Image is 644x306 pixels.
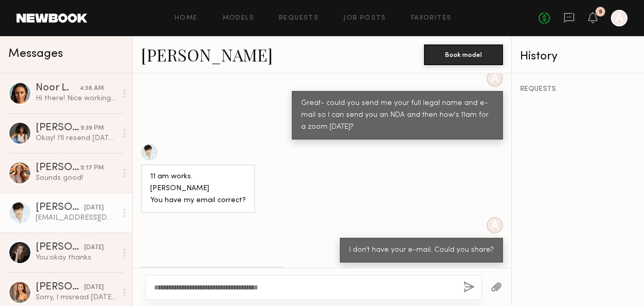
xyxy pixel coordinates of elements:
a: Models [223,15,254,22]
a: Requests [279,15,319,22]
div: [PERSON_NAME] [36,242,84,253]
div: Hi there! Nice working with you as well. It’s not giving me an option to edit it in the app - wou... [36,94,117,103]
div: [DATE] [84,283,104,293]
div: History [520,51,636,63]
a: Favorites [411,15,452,22]
div: Sounds good! [36,173,117,183]
div: [PERSON_NAME] [36,282,84,293]
div: I don't have your e-mail. Could you share? [349,244,494,256]
div: 4:38 AM [80,84,104,94]
div: 11 am works. [PERSON_NAME] You have my email correct? [150,171,246,207]
div: [DATE] [84,243,104,253]
div: 5:17 PM [81,163,104,173]
button: Book model [424,44,503,65]
div: You: okay thanks [36,253,117,263]
div: REQUESTS [520,86,636,93]
div: Sorry, I misread [DATE] for [DATE]. Never mind, I confirmed 😊. Thank you. [36,293,117,302]
div: [PERSON_NAME] [36,203,84,213]
a: A [611,10,627,26]
span: Messages [8,48,63,60]
div: 5 [599,9,602,15]
div: Okay! I’ll resend [DATE]. Thanks! [36,133,117,143]
div: 9:39 PM [81,124,104,133]
a: Job Posts [343,15,386,22]
div: Great- could you send me your full legal name and e-mail so I can send you an NDA and then how's ... [301,98,494,133]
a: Book model [424,50,503,58]
a: Home [175,15,198,22]
div: [DATE] [84,203,104,213]
div: [EMAIL_ADDRESS][DOMAIN_NAME] [36,213,117,223]
div: [PERSON_NAME] [36,123,81,133]
div: [PERSON_NAME] [36,163,81,173]
a: [PERSON_NAME] [141,43,273,66]
div: Noor L. [36,83,80,94]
